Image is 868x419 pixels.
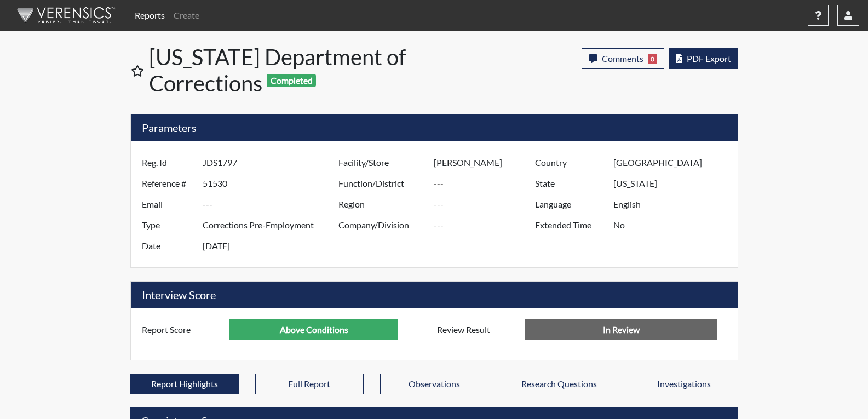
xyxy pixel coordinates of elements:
label: Review Result [429,319,525,340]
label: Region [330,194,434,215]
input: --- [613,152,734,173]
input: --- [613,215,734,236]
input: --- [434,173,538,194]
a: Create [169,4,204,26]
label: Reference # [134,173,203,194]
input: --- [613,173,734,194]
label: Company/Division [330,215,434,236]
input: --- [203,152,341,173]
label: Country [527,152,613,173]
label: Type [134,215,203,236]
label: Function/District [330,173,434,194]
input: No Decision [525,319,717,340]
input: --- [434,194,538,215]
input: --- [203,236,341,256]
h5: Parameters [131,114,738,141]
span: 0 [648,54,657,64]
label: Extended Time [527,215,613,236]
a: Reports [130,4,169,26]
label: Report Score [134,319,230,340]
button: PDF Export [669,48,738,69]
h1: [US_STATE] Department of Corrections [149,44,435,96]
button: Comments0 [582,48,664,69]
label: Reg. Id [134,152,203,173]
label: Language [527,194,613,215]
input: --- [434,215,538,236]
input: --- [229,319,398,340]
label: Email [134,194,203,215]
label: State [527,173,613,194]
input: --- [203,173,341,194]
input: --- [613,194,734,215]
button: Investigations [630,374,738,394]
h5: Interview Score [131,282,738,308]
span: PDF Export [687,53,731,64]
button: Full Report [255,374,364,394]
label: Date [134,236,203,256]
label: Facility/Store [330,152,434,173]
input: --- [434,152,538,173]
button: Observations [380,374,488,394]
input: --- [203,215,341,236]
button: Research Questions [505,374,613,394]
span: Completed [267,74,316,87]
span: Comments [602,53,643,64]
button: Report Highlights [130,374,239,394]
input: --- [203,194,341,215]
